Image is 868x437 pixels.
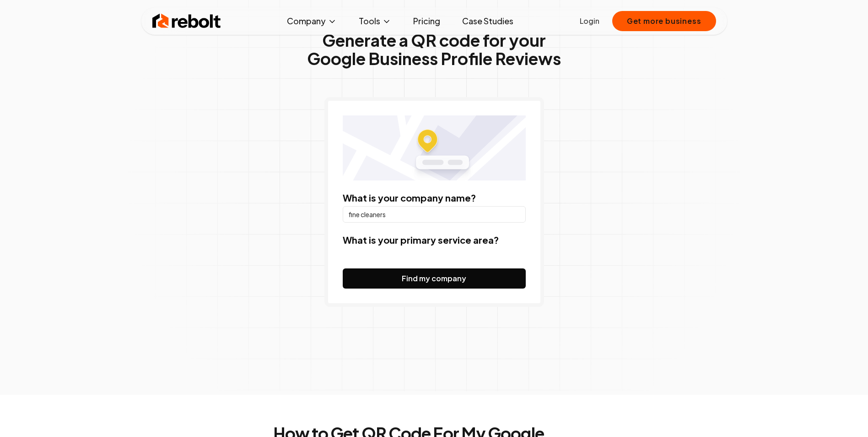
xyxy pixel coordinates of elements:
[455,12,521,30] a: Case Studies
[280,12,344,30] button: Company
[406,12,447,30] a: Pricing
[343,192,476,203] label: What is your company name?
[343,268,526,289] button: Find my company
[152,12,221,30] img: Rebolt Logo
[351,12,399,30] button: Tools
[343,115,526,180] img: Location map
[343,234,499,246] label: What is your primary service area?
[612,11,716,31] button: Get more business
[580,16,599,27] a: Login
[307,31,561,68] h1: Generate a QR code for your Google Business Profile Reviews
[343,206,526,223] input: Company Name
